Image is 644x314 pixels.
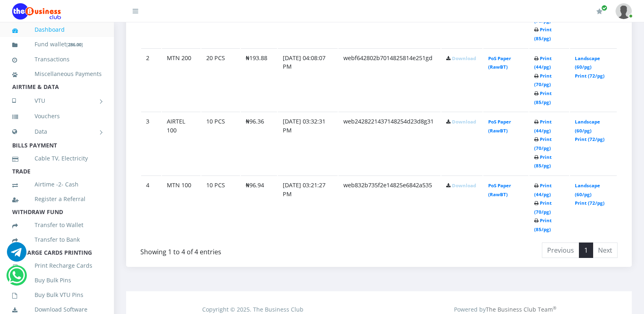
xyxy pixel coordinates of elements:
[616,3,632,19] img: User
[278,112,338,175] td: [DATE] 03:32:31 PM
[12,271,102,290] a: Buy Bulk Pins
[488,55,511,70] a: PoS Paper (RawBT)
[338,175,441,238] td: web832b735f2e14825e6842a535
[452,119,476,125] a: Download
[452,182,476,188] a: Download
[12,230,102,249] a: Transfer to Bank
[162,175,201,238] td: MTN 100
[12,216,102,234] a: Transfer to Wallet
[12,149,102,168] a: Cable TV, Electricity
[12,65,102,83] a: Miscellaneous Payments
[141,48,161,111] td: 2
[575,200,605,206] a: Print (72/pg)
[575,136,605,142] a: Print (72/pg)
[12,107,102,126] a: Vouchers
[534,90,552,105] a: Print (85/pg)
[379,305,632,314] div: Powered by
[579,243,593,258] a: 1
[534,154,552,169] a: Print (85/pg)
[12,50,102,69] a: Transactions
[140,242,333,257] div: Showing 1 to 4 of 4 entries
[127,305,379,314] div: Copyright © 2025. The Business Club
[575,73,605,79] a: Print (72/pg)
[596,8,603,15] i: Renew/Upgrade Subscription
[553,305,557,311] sup: ®
[12,3,61,19] img: Logo
[534,55,552,70] a: Print (44/pg)
[534,26,552,41] a: Print (85/pg)
[278,175,338,238] td: [DATE] 03:21:27 PM
[575,119,600,134] a: Landscape (60/pg)
[534,136,552,151] a: Print (70/pg)
[534,200,552,215] a: Print (70/pg)
[241,175,277,238] td: ₦96.94
[575,55,600,70] a: Landscape (60/pg)
[141,175,161,238] td: 4
[12,175,102,194] a: Airtime -2- Cash
[575,182,600,197] a: Landscape (60/pg)
[452,55,476,61] a: Download
[141,112,161,175] td: 3
[534,119,552,134] a: Print (44/pg)
[8,272,25,285] a: Chat for support
[488,182,511,197] a: PoS Paper (RawBT)
[12,35,102,54] a: Fund wallet[286.00]
[12,91,102,111] a: VTU
[534,217,552,232] a: Print (85/pg)
[162,48,201,111] td: MTN 200
[68,41,81,48] b: 286.00
[486,305,557,313] a: The Business Club Team®
[12,256,102,275] a: Print Recharge Cards
[7,248,26,262] a: Chat for support
[534,73,552,88] a: Print (70/pg)
[338,48,441,111] td: webf642802b7014825814e251gd
[241,112,277,175] td: ₦96.36
[12,286,102,304] a: Buy Bulk VTU Pins
[162,112,201,175] td: AIRTEL 100
[278,48,338,111] td: [DATE] 04:08:07 PM
[12,190,102,208] a: Register a Referral
[12,20,102,39] a: Dashboard
[601,5,607,11] span: Renew/Upgrade Subscription
[534,9,552,24] a: Print (70/pg)
[241,48,277,111] td: ₦193.88
[201,112,240,175] td: 10 PCS
[12,121,102,142] a: Data
[66,41,83,48] small: [ ]
[338,112,441,175] td: web2428221437148254d23d8g31
[488,119,511,134] a: PoS Paper (RawBT)
[201,175,240,238] td: 10 PCS
[201,48,240,111] td: 20 PCS
[534,182,552,197] a: Print (44/pg)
